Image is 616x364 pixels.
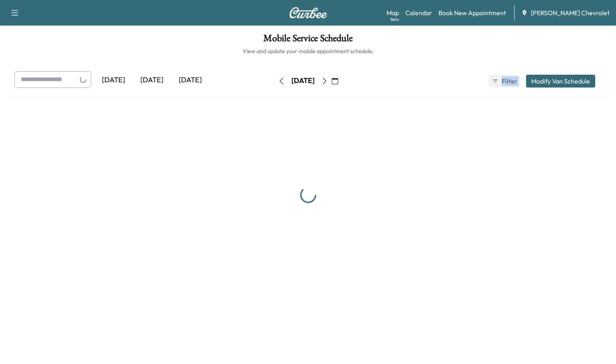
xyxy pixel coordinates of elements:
[94,71,133,90] div: [DATE]
[171,71,209,90] div: [DATE]
[502,76,516,86] span: Filter
[8,34,608,47] h1: Mobile Service Schedule
[291,76,315,86] div: [DATE]
[439,8,506,18] a: Book New Appointment
[531,8,610,18] span: [PERSON_NAME] Chevrolet
[405,8,432,18] a: Calendar
[488,75,520,88] button: Filter
[526,75,595,88] button: Modify Van Schedule
[391,16,399,22] div: Beta
[387,8,399,18] a: MapBeta
[289,7,327,18] img: Curbee Logo
[133,71,171,90] div: [DATE]
[8,47,608,55] h6: View and update your mobile appointment schedule.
